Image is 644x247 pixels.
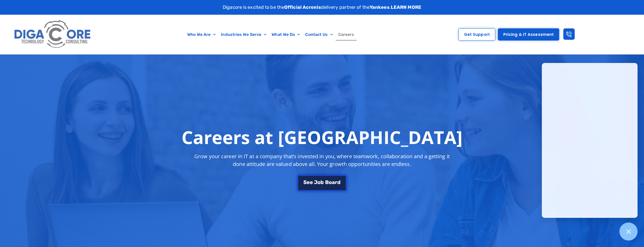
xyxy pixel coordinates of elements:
span: S [303,180,307,185]
h1: Careers at [GEOGRAPHIC_DATA] [182,127,463,147]
span: r [335,180,337,185]
strong: Official Acronis [284,4,321,10]
span: Pricing & IT Assessment [503,33,554,36]
span: e [310,180,313,185]
a: Get Support [459,28,495,41]
a: Industries We Serve [218,29,269,41]
a: Pricing & IT Assessment [498,28,559,41]
span: a [332,180,335,185]
span: o [317,180,320,185]
span: d [337,180,341,185]
a: Careers [336,29,357,41]
a: Contact Us [303,29,335,41]
a: LEARN MORE [391,4,421,10]
img: Digacore logo 1 [12,17,93,52]
iframe: Chatgenie Messenger [542,63,638,218]
span: e [307,180,310,185]
a: Who We Are [185,29,218,41]
span: o [329,180,332,185]
span: b [320,180,324,185]
p: Digacore is excited to be the delivery partner of the . [223,4,421,11]
a: See Job Board [298,175,346,191]
a: What We Do [269,29,303,41]
strong: Yankees [370,4,390,10]
span: B [325,180,329,185]
span: J [314,180,317,185]
p: Grow your career in IT at a company that’s invested in you, where teamwork, collaboration and a g... [190,153,454,168]
span: Get Support [464,33,490,36]
nav: Menu [124,29,417,41]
